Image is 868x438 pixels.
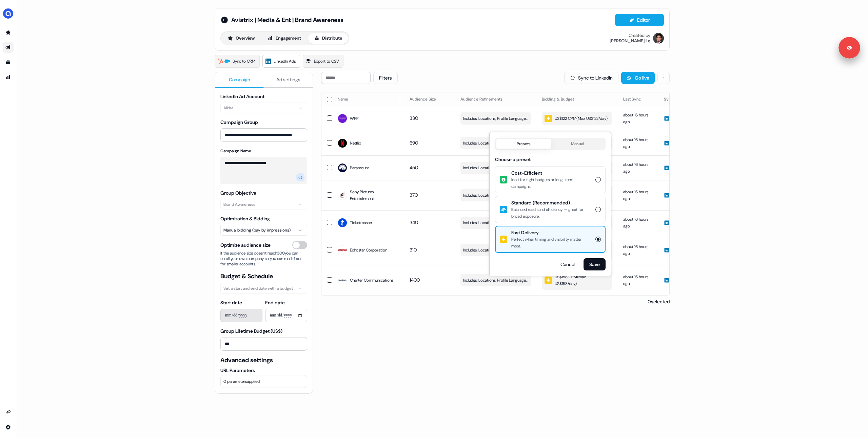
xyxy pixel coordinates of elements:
span: Sync to CRM [233,58,255,65]
span: 690 [410,140,418,146]
button: Standard (Recommended)Balanced reach and efficiency — great for broad exposure. [595,207,601,212]
button: Sync to LinkedIn [564,72,618,84]
button: Optimize audience size [292,241,307,249]
span: 1400 [410,277,420,283]
button: Includes: Locations, Profile Language, Job Functions, Member Interests / Excludes: Locations, Job... [460,137,531,149]
th: Bidding & Budget [536,92,618,106]
a: Sync to CRM [215,55,260,68]
span: 370 [410,192,418,198]
span: Includes: Locations, Profile Language, Job Functions, Member Interests / Excludes: Locations, Job... [463,140,528,147]
button: Cost-EfficientIdeal for tight budgets or long-term campaigns. [595,177,601,182]
span: Includes: Locations, Profile Language, Job Functions, Member Interests / Excludes: Locations, Job... [463,115,528,122]
div: US$158 CPM ( Max US$158/day ) [545,273,608,287]
span: Fast Delivery [511,229,591,236]
button: Cancel [555,258,581,270]
span: 0 parameters applied [223,378,260,385]
span: 340 [410,219,418,225]
span: Netflix [350,140,361,147]
span: Includes: Locations, Profile Language, Job Functions, Member Interests / Excludes: Locations, Job... [463,247,528,254]
span: Ad settings [276,76,300,83]
span: Export to CSV [314,58,339,65]
span: WPP [350,115,359,122]
th: Name [332,92,400,106]
label: Optimization & Bidding [220,216,270,222]
span: Sony Pictures Entertainment [350,189,395,202]
th: Sync Status [658,92,696,106]
button: Fast DeliveryPerfect when timing and visibility matter most. [595,237,601,242]
td: about 16 hours ago [618,155,658,180]
button: Manual [551,139,605,149]
span: Campaign [229,76,250,83]
p: 0 selected [645,298,670,305]
button: Save [584,258,606,270]
button: US$122 CPM(Max US$122/day) [542,112,612,125]
span: Advanced settings [220,356,307,364]
button: Includes: Locations, Profile Language, Job Titles / Excludes: Locations, Job Titles, Profile Loca... [460,274,531,286]
label: End date [265,300,285,306]
a: Go to prospects [3,27,14,38]
a: LinkedIn Ads [262,55,300,68]
div: Ideal for tight budgets or long-term campaigns. [511,176,591,190]
label: LinkedIn Ad Account [220,93,264,100]
button: Includes: Locations, Profile Language, Job Functions, Member Interests / Excludes: Locations, Job... [460,112,531,125]
button: More actions [657,72,670,84]
th: Audience Refinements [455,92,536,106]
span: Budget & Schedule [220,272,307,280]
div: Perfect when timing and visibility matter most. [511,236,591,249]
button: Distribute [308,33,348,44]
div: Balanced reach and efficiency — great for broad exposure. [511,206,591,220]
span: Ticketmaster [350,219,372,226]
span: LinkedIn Ads [274,58,296,65]
span: Optimize audience size [220,242,271,248]
span: 330 [410,115,418,121]
span: Aviatrix | Media & Ent | Brand Awareness [231,16,343,24]
span: Charter Communications [350,277,393,284]
span: Includes: Locations, Profile Language, Job Functions, Member Interests / Excludes: Locations, Job... [463,165,528,171]
a: Go to integrations [3,407,14,418]
td: about 16 hours ago [618,235,658,265]
button: Editor [615,14,664,26]
span: Cost-Efficient [511,170,591,176]
span: 310 [410,247,417,253]
a: Go to outbound experience [3,42,14,53]
div: Created by [629,33,650,38]
div: US$122 CPM ( Max US$122/day ) [545,115,608,122]
a: Go to attribution [3,72,14,83]
a: Export to CSV [303,55,343,68]
label: Choose a preset [495,156,531,162]
span: Includes: Locations, Profile Language, Job Titles / Excludes: Locations, Job Titles, Profile Loca... [463,277,528,284]
td: about 16 hours ago [618,180,658,210]
span: Includes: Locations, Profile Language, Job Functions, Member Interests / Excludes: Locations, Job... [463,219,528,226]
td: about 16 hours ago [618,106,658,131]
label: Campaign Name [220,148,251,154]
button: Go live [621,72,655,84]
span: Standard (Recommended) [511,199,591,206]
button: US$158 CPM(Max US$158/day) [542,271,612,290]
a: Go to integrations [3,422,14,433]
button: Engagement [262,33,307,44]
th: Last Sync [618,92,658,106]
button: Overview [222,33,260,44]
td: about 16 hours ago [618,210,658,235]
th: Audience Size [404,92,455,106]
button: Presets [496,139,551,149]
span: Includes: Locations, Profile Language, Job Functions, Member Interests / Excludes: Locations, Job... [463,192,528,199]
label: Start date [220,300,242,306]
label: Group Objective [220,190,256,196]
span: If the audience size doesn’t reach 300 you can enroll your own company so you can run 1-1 ads for... [220,250,307,267]
button: Filters [373,72,398,84]
label: Campaign Group [220,119,258,125]
button: Includes: Locations, Profile Language, Job Functions, Member Interests / Excludes: Locations, Job... [460,244,531,256]
td: about 16 hours ago [618,265,658,295]
a: Editor [615,17,664,24]
button: Includes: Locations, Profile Language, Job Functions, Member Interests / Excludes: Locations, Job... [460,217,531,229]
button: Includes: Locations, Profile Language, Job Functions, Member Interests / Excludes: Locations, Job... [460,189,531,201]
button: 0 parametersapplied [220,375,307,388]
button: Includes: Locations, Profile Language, Job Functions, Member Interests / Excludes: Locations, Job... [460,162,531,174]
img: Hugh [653,33,664,44]
a: Go to templates [3,57,14,68]
span: 450 [410,165,418,171]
